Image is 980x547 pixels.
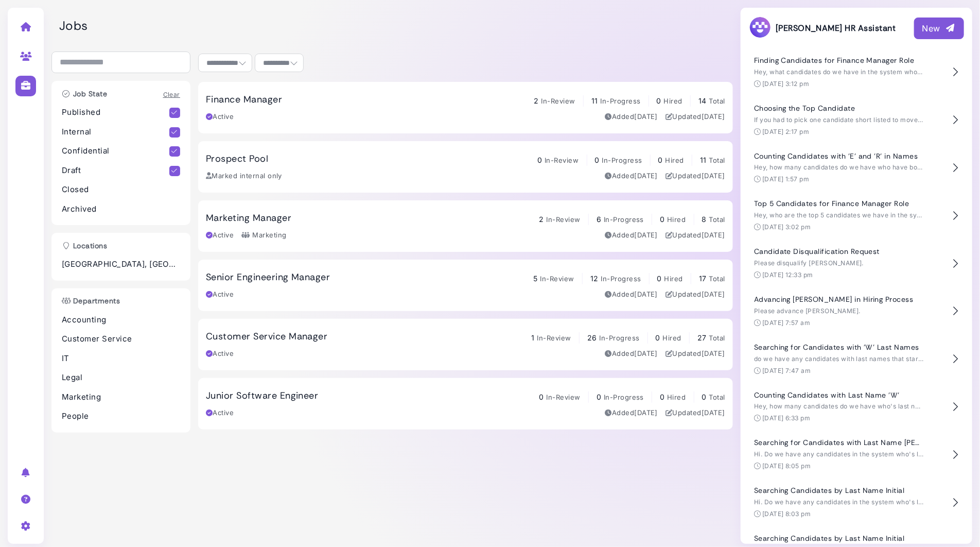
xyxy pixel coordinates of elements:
p: People [62,411,180,422]
div: New [922,22,956,35]
span: 14 [698,96,707,105]
span: Hired [664,275,683,283]
span: 2 [534,96,539,105]
button: Searching for Candidates with Last Name [PERSON_NAME] Hi. Do we have any candidates in the system... [749,431,964,478]
span: In-Progress [601,275,641,283]
time: Sep 03, 2025 [634,408,658,417]
time: [DATE] 12:33 pm [762,271,813,279]
p: Internal [62,126,169,138]
h4: Choosing the Top Candidate [754,104,924,113]
span: In-Review [537,334,571,342]
time: [DATE] 3:12 pm [762,80,810,88]
span: 0 [656,333,660,342]
div: Added [605,408,658,418]
button: Searching Candidates by Last Name Initial Hi. Do we have any candidates in the system who's last ... [749,478,964,526]
a: Junior Software Engineer 0 In-Review 0 In-Progress 0 Hired 0 Total Active Added[DATE] Updated[DATE] [198,378,733,430]
time: Sep 10, 2025 [702,349,725,357]
h4: Advancing [PERSON_NAME] in Hiring Process [754,295,924,304]
span: 17 [699,274,707,283]
h3: Customer Service Manager [206,331,328,343]
span: 8 [702,215,707,224]
div: Updated [666,408,725,418]
div: Updated [666,171,725,181]
time: [DATE] 1:57 pm [762,175,810,183]
h3: Senior Engineering Manager [206,272,330,283]
div: Active [206,112,234,122]
a: Senior Engineering Manager 5 In-Review 12 In-Progress 0 Hired 17 Total Active Added[DATE] Updated... [198,260,733,311]
span: In-Review [541,97,575,105]
time: [DATE] 7:57 am [762,319,811,327]
span: Please advance [PERSON_NAME]. [754,307,861,315]
span: 0 [657,96,661,105]
time: Sep 10, 2025 [702,408,725,417]
h4: Counting Candidates with 'E' and 'R' in Names [754,152,924,161]
span: 0 [595,156,600,164]
h4: Searching Candidates by Last Name Initial [754,534,924,543]
a: Customer Service Manager 1 In-Review 26 In-Progress 0 Hired 27 Total Active Added[DATE] Updated[D... [198,319,733,370]
span: 26 [587,333,597,342]
span: 11 [591,96,598,105]
span: 11 [700,156,707,164]
span: Hired [667,215,686,224]
span: In-Progress [602,156,642,164]
span: In-Progress [600,97,640,105]
span: 27 [697,333,707,342]
div: Active [206,230,234,241]
h4: Top 5 Candidates for Finance Manager Role [754,199,924,208]
p: Accounting [62,314,180,326]
span: In-Review [545,156,579,164]
div: Active [206,289,234,300]
button: Counting Candidates with Last Name 'W' Hey, how many candidates do we have who's last name starts... [749,383,964,431]
h4: Searching for Candidates with 'W' Last Names [754,343,924,352]
time: [DATE] 8:05 pm [762,462,811,470]
p: Archived [62,203,180,215]
p: Published [62,107,169,118]
span: Total [709,334,725,342]
span: 0 [537,156,542,164]
h4: Finding Candidates for Finance Manager Role [754,56,924,65]
span: In-Progress [604,393,644,401]
div: Marked internal only [206,171,282,181]
div: Active [206,408,234,418]
span: In-Progress [599,334,639,342]
span: 12 [590,274,599,283]
span: 5 [534,274,538,283]
time: Sep 03, 2025 [634,231,658,239]
a: Clear [163,91,180,98]
h3: Locations [57,242,112,250]
p: Draft [62,165,169,177]
time: Sep 10, 2025 [702,172,725,180]
div: Added [605,349,658,359]
time: [DATE] 6:33 pm [762,414,811,422]
span: Hey, how many candidates do we have who's last name starts with W? [754,402,975,410]
span: Total [709,275,725,283]
div: Added [605,112,658,122]
div: Marketing [241,230,286,241]
a: Marketing Manager 2 In-Review 6 In-Progress 0 Hired 8 Total Active Marketing Added[DATE] Updated[... [198,200,733,252]
div: Updated [666,289,725,300]
div: Added [605,171,658,181]
button: New [914,18,964,39]
span: 0 [660,215,664,224]
span: do we have any candidates with last names that start with W? [754,355,948,363]
time: [DATE] 2:17 pm [762,128,810,135]
div: Added [605,230,658,241]
time: Sep 10, 2025 [702,231,725,239]
button: Searching for Candidates with 'W' Last Names do we have any candidates with last names that start... [749,335,964,383]
h3: Prospect Pool [206,153,268,165]
p: Confidential [62,145,169,157]
h4: Counting Candidates with Last Name 'W' [754,391,924,400]
span: Total [709,393,725,401]
span: Hired [666,156,684,164]
span: Total [709,215,725,224]
a: Prospect Pool 0 In-Review 0 In-Progress 0 Hired 11 Total Marked internal only Added[DATE] Updated... [198,141,733,193]
a: Finance Manager 2 In-Review 11 In-Progress 0 Hired 14 Total Active Added[DATE] Updated[DATE] [198,82,733,133]
time: Sep 03, 2025 [634,290,658,298]
span: Total [709,97,725,105]
span: 0 [658,156,663,164]
button: Counting Candidates with 'E' and 'R' in Names Hey, how many candidates do we have who have both t... [749,144,964,192]
div: Updated [666,112,725,122]
span: In-Progress [604,215,644,224]
span: 0 [657,274,662,283]
time: Sep 03, 2025 [634,172,658,180]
